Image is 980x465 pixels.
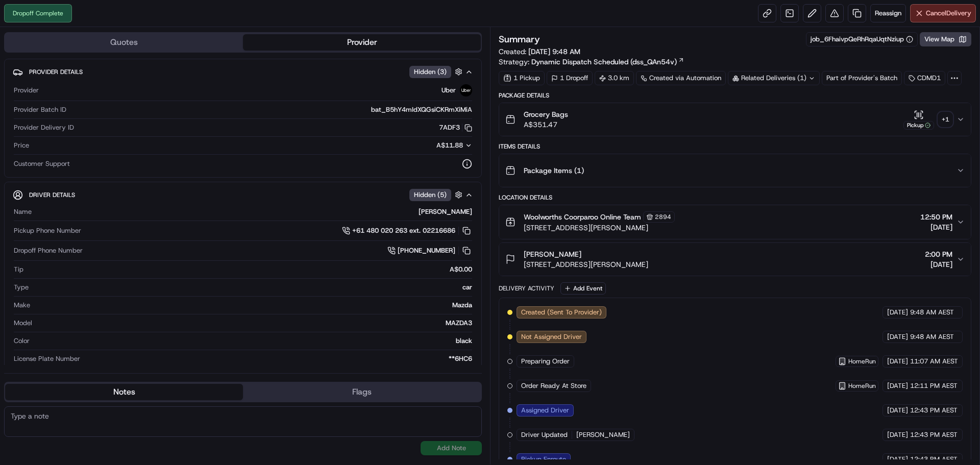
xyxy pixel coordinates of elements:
[811,35,913,44] button: job_6FhaivpQeRhRqaUqtNziup
[29,191,75,199] span: Driver Details
[920,32,971,46] button: View Map
[531,57,677,67] span: Dynamic Dispatch Scheduled (dss_QAn54v)
[439,123,472,132] button: 7ADF3
[13,186,473,203] button: Driver DetailsHidden (5)
[903,110,934,130] button: Pickup
[414,190,447,200] span: Hidden ( 5 )
[34,301,472,310] div: Mazda
[27,66,168,77] input: Clear
[524,249,581,259] span: [PERSON_NAME]
[382,141,472,150] button: A$11.88
[887,430,908,439] span: [DATE]
[34,336,472,346] div: black
[14,105,66,114] span: Provider Batch ID
[352,226,455,235] span: +61 480 020 263 ext. 02216686
[524,165,584,176] span: Package Items ( 1 )
[442,86,456,95] span: Uber
[524,259,648,270] span: [STREET_ADDRESS][PERSON_NAME]
[14,86,39,95] span: Provider
[910,455,958,464] span: 12:43 PM AEST
[875,9,901,18] span: Reassign
[20,148,78,158] span: Knowledge Base
[342,225,472,236] a: +61 480 020 263 ext. 02216686
[903,110,952,130] button: Pickup+1
[499,71,545,85] div: 1 Pickup
[521,430,568,439] span: Driver Updated
[499,205,971,239] button: Woolworths Coorparoo Online Team2894[STREET_ADDRESS][PERSON_NAME]12:50 PM[DATE]
[387,245,472,256] button: [PHONE_NUMBER]
[636,71,726,85] a: Created via Automation
[528,47,580,56] span: [DATE] 9:48 AM
[521,332,582,341] span: Not Assigned Driver
[13,63,473,80] button: Provider DetailsHidden (3)
[499,57,684,67] div: Strategy:
[174,101,186,113] button: Start new chat
[14,265,23,274] span: Tip
[499,142,971,151] div: Items Details
[524,223,675,233] span: [STREET_ADDRESS][PERSON_NAME]
[499,91,971,100] div: Package Details
[920,222,952,232] span: [DATE]
[10,10,31,31] img: Nash
[910,308,954,317] span: 9:48 AM AEST
[887,455,908,464] span: [DATE]
[870,4,906,22] button: Reassign
[887,357,908,366] span: [DATE]
[86,149,94,157] div: 💻
[10,41,186,57] p: Welcome 👋
[33,283,472,292] div: car
[14,283,29,292] span: Type
[409,65,465,78] button: Hidden (3)
[96,148,164,158] span: API Documentation
[5,34,243,51] button: Quotes
[6,144,82,162] a: 📗Knowledge Base
[903,121,934,130] div: Pickup
[521,381,586,390] span: Order Ready At Store
[595,71,634,85] div: 3.0 km
[14,319,32,328] span: Model
[409,188,465,201] button: Hidden (5)
[102,173,124,181] span: Pylon
[499,46,580,57] span: Created:
[28,265,472,274] div: A$0.00
[82,144,168,162] a: 💻API Documentation
[414,67,447,77] span: Hidden ( 3 )
[460,84,472,96] img: uber-new-logo.jpeg
[35,108,129,116] div: We're available if you need us!
[14,226,81,235] span: Pickup Phone Number
[14,207,32,216] span: Name
[35,97,167,108] div: Start new chat
[521,308,602,317] span: Created (Sent To Provider)
[14,159,70,168] span: Customer Support
[925,259,952,270] span: [DATE]
[910,406,958,415] span: 12:43 PM AEST
[14,336,30,346] span: Color
[14,141,29,150] span: Price
[910,357,958,366] span: 11:07 AM AEST
[243,384,481,400] button: Flags
[521,406,569,415] span: Assigned Driver
[547,71,593,85] div: 1 Dropoff
[560,282,606,295] button: Add Event
[499,243,971,276] button: [PERSON_NAME][STREET_ADDRESS][PERSON_NAME]2:00 PM[DATE]
[499,154,971,187] button: Package Items (1)
[904,71,945,85] div: CDMD1
[499,284,554,292] div: Delivery Activity
[655,213,671,221] span: 2894
[14,354,80,363] span: License Plate Number
[887,381,908,390] span: [DATE]
[887,332,908,341] span: [DATE]
[926,9,971,18] span: Cancel Delivery
[910,332,954,341] span: 9:48 AM AEST
[848,357,876,365] span: HomeRun
[29,68,83,76] span: Provider Details
[14,123,74,132] span: Provider Delivery ID
[524,109,568,119] span: Grocery Bags
[499,103,971,136] button: Grocery BagsA$351.47Pickup+1
[371,105,472,114] span: bat_B5hY4mIdXQGsiCKRmXiMiA
[72,173,124,181] a: Powered byPylon
[925,249,952,259] span: 2:00 PM
[524,212,641,222] span: Woolworths Coorparoo Online Team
